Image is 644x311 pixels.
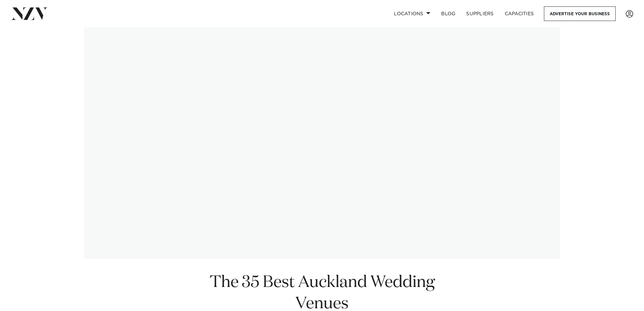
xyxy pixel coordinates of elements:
a: BLOG [436,6,461,21]
img: nzv-logo.png [11,7,48,20]
a: Locations [388,6,436,21]
a: Advertise your business [544,6,616,21]
a: Capacities [499,6,540,21]
a: SUPPLIERS [461,6,499,21]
